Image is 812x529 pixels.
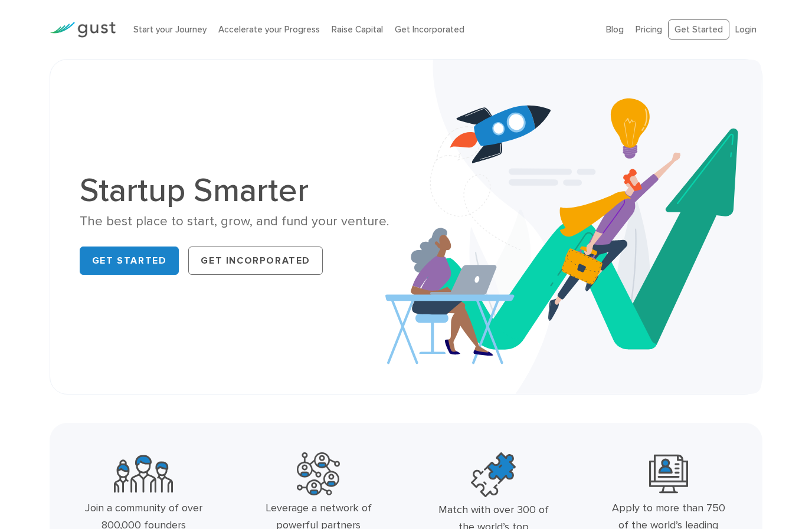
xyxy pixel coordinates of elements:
[649,452,688,495] img: Leading Angel Investment
[80,247,179,275] a: Get Started
[332,24,383,35] a: Raise Capital
[735,24,757,35] a: Login
[636,24,662,35] a: Pricing
[218,24,320,35] a: Accelerate your Progress
[297,452,340,495] img: Powerful Partners
[80,213,397,230] div: The best place to start, grow, and fund your venture.
[668,19,729,40] a: Get Started
[50,22,116,38] img: Gust Logo
[80,174,397,207] h1: Startup Smarter
[385,60,762,394] img: Startup Smarter Hero
[188,247,323,275] a: Get Incorporated
[133,24,207,35] a: Start your Journey
[114,452,173,495] img: Community Founders
[471,452,516,497] img: Top Accelerators
[395,24,464,35] a: Get Incorporated
[606,24,624,35] a: Blog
